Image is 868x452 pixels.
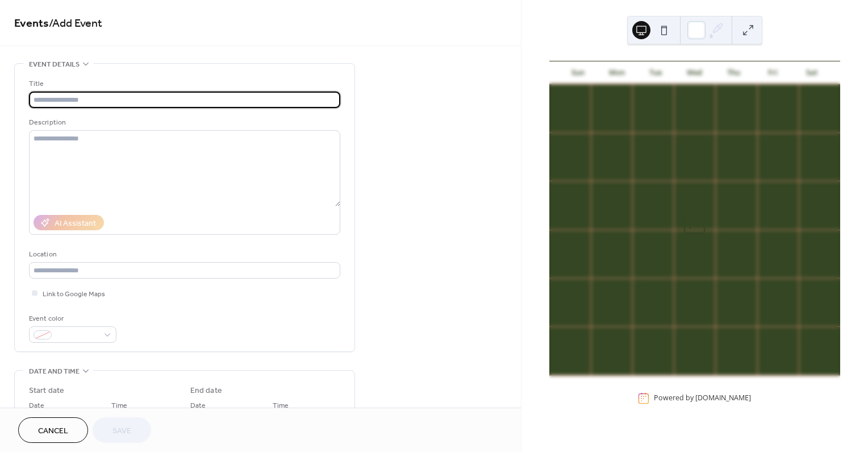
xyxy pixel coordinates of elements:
div: 10 [677,136,686,144]
div: 25 [719,233,727,242]
div: 5 [553,330,561,338]
span: Cancel [38,425,68,437]
div: 3 [761,281,769,290]
div: 4 [802,281,811,290]
div: 31 [553,88,561,96]
div: Start date [29,385,64,397]
div: 5 [761,88,769,96]
div: 7 [636,330,644,338]
div: 2 [719,281,727,290]
div: 28 [553,281,561,290]
span: Event details [29,59,80,71]
div: 11 [719,136,727,144]
div: 18 [719,184,727,193]
div: 6 [594,330,603,338]
div: 21 [553,233,561,242]
div: 9 [636,136,644,144]
div: 12 [761,136,769,144]
div: Powered by [654,393,751,403]
div: Tue [636,61,675,84]
div: 23 [636,233,644,242]
div: Sat [792,61,831,84]
div: 8 [677,330,686,338]
span: Date and time [29,366,80,378]
div: Wed [675,61,715,84]
div: 13 [802,136,811,144]
span: Date [29,400,44,412]
div: 22 [594,233,603,242]
div: 20 [802,184,811,193]
span: Time [273,400,289,412]
div: 26 [761,233,769,242]
div: 7 [553,136,561,144]
div: 15 [594,184,603,193]
div: 10 [761,330,769,338]
div: 19 [761,184,769,193]
div: 17 [677,184,686,193]
div: Location [29,248,338,260]
span: Time [111,400,127,412]
div: 11 [802,330,811,338]
div: Description [29,117,338,128]
div: 4 [719,88,727,96]
div: 9 [719,330,727,338]
div: Thu [714,61,753,84]
div: End date [190,385,222,397]
div: 1 [677,281,686,290]
div: 29 [594,281,603,290]
div: Title [29,78,338,90]
a: [DOMAIN_NAME] [695,393,751,403]
a: Events [14,13,49,35]
button: Cancel [18,417,88,443]
div: Event color [29,313,114,325]
div: 16 [636,184,644,193]
div: 27 [802,233,811,242]
div: 2 [636,88,644,96]
div: Fri [753,61,792,84]
div: 14 [553,184,561,193]
span: / Add Event [49,13,102,35]
div: 24 [677,233,686,242]
span: Date [190,400,206,412]
div: 8 [594,136,603,144]
div: Sun [558,61,598,84]
div: 3 [677,88,686,96]
div: 6 [802,88,811,96]
div: 1 [594,88,603,96]
span: Link to Google Maps [43,288,105,300]
div: 30 [636,281,644,290]
div: Mon [597,61,636,84]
